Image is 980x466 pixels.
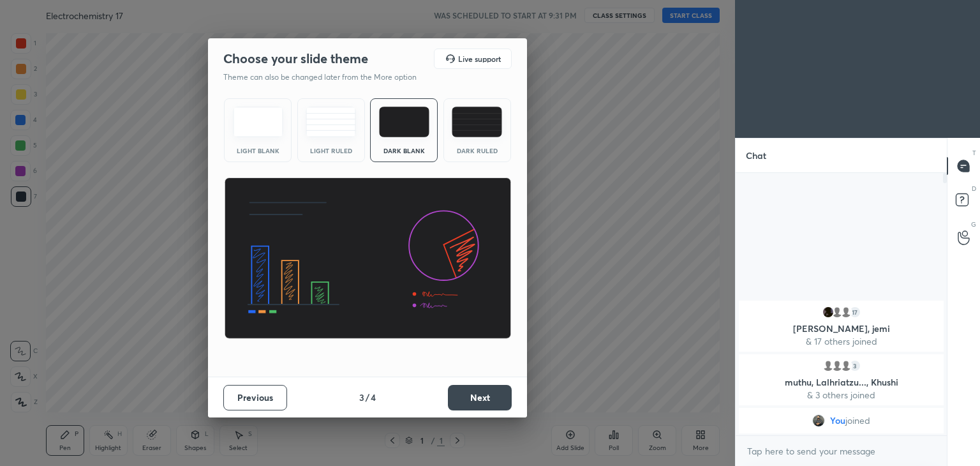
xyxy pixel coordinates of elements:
[840,359,852,372] img: default.png
[746,324,936,334] p: [PERSON_NAME], jemi
[849,359,861,372] div: 3
[223,50,368,67] h2: Choose your slide theme
[359,391,364,404] h4: 3
[233,107,283,137] img: lightTheme.e5ed3b09.svg
[736,298,947,436] div: grid
[830,416,845,426] span: You
[746,377,936,387] p: muthu, Lalhriatzu..., Khushi
[822,359,835,372] img: default.png
[458,55,501,63] h5: Live support
[223,71,430,83] p: Theme can also be changed later from the More option
[306,147,357,154] div: Light Ruled
[379,107,429,137] img: darkTheme.f0cc69e5.svg
[849,306,861,319] div: 17
[972,148,976,158] p: T
[736,139,776,172] p: Chat
[371,391,376,404] h4: 4
[306,107,356,137] img: lightRuledTheme.5fabf969.svg
[972,184,976,193] p: D
[822,306,835,319] img: ed67a55cbe6049c98f50be3ad45903a2.jpg
[452,147,503,154] div: Dark Ruled
[845,416,870,426] span: joined
[224,177,512,340] img: darkThemeBanner.d06ce4a2.svg
[366,391,369,404] h4: /
[452,107,502,137] img: darkRuledTheme.de295e13.svg
[831,359,843,372] img: default.png
[378,147,429,154] div: Dark Blank
[840,306,852,319] img: default.png
[448,385,512,410] button: Next
[831,306,843,319] img: default.png
[812,414,825,427] img: d8827224b6e842c089795641f034d3bf.jpg
[223,385,287,410] button: Previous
[971,220,976,229] p: G
[746,390,936,400] p: & 3 others joined
[746,336,936,347] p: & 17 others joined
[232,147,283,154] div: Light Blank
